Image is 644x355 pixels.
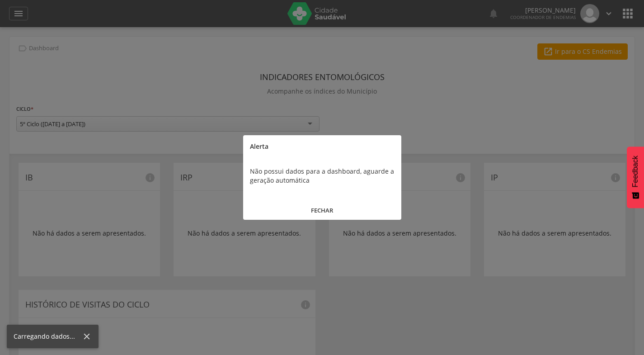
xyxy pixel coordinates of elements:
div: Carregando dados... [14,332,82,341]
button: FECHAR [243,201,401,220]
div: Não possui dados para a dashboard, aguarde a geração automática [243,158,401,194]
button: Feedback - Mostrar pesquisa [627,147,644,208]
div: Alerta [243,135,401,158]
span: Feedback [631,156,639,187]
